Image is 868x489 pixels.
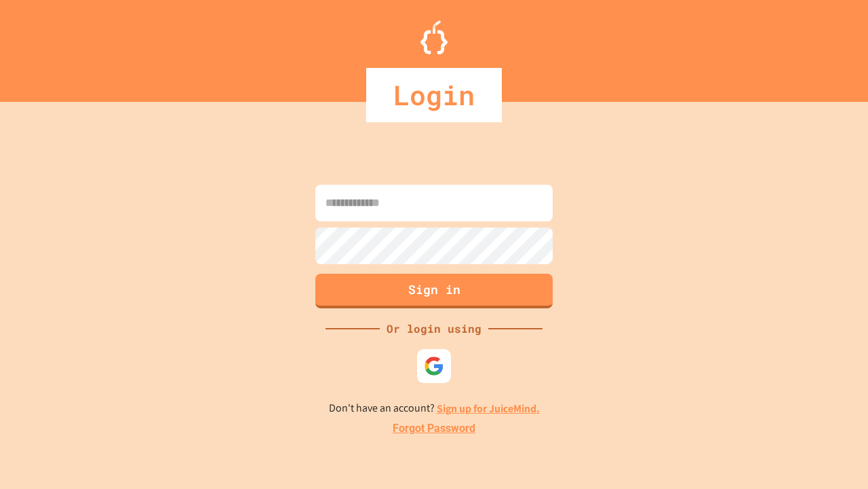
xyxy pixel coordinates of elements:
[420,20,448,54] img: Logo.svg
[380,321,488,337] div: Or login using
[437,401,540,416] a: Sign up for JuiceMind.
[393,420,475,437] a: Forgot Password
[424,356,444,376] img: google-icon.svg
[366,68,502,122] div: Login
[315,274,553,308] button: Sign in
[329,400,540,417] p: Don't have an account?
